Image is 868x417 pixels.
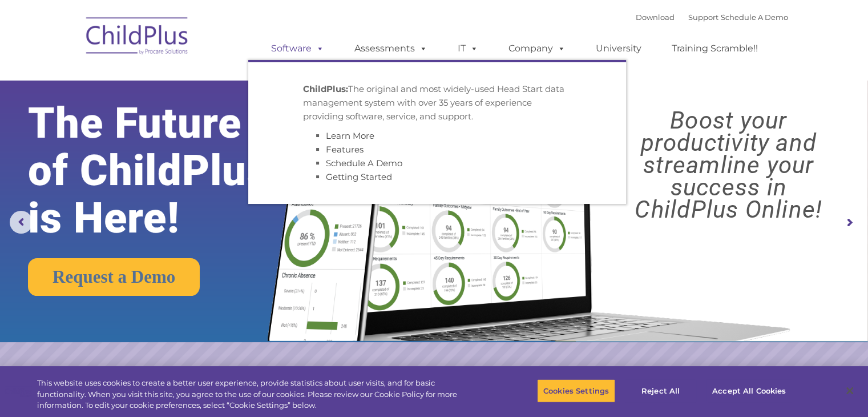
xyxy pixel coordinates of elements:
button: Close [837,378,862,403]
font: | [636,13,788,22]
div: This website uses cookies to create a better user experience, provide statistics about user visit... [37,378,478,411]
a: Download [636,13,675,22]
a: Getting Started [326,171,392,182]
a: Software [260,37,336,60]
a: Company [497,37,577,60]
rs-layer: The Future of ChildPlus is Here! [28,99,305,242]
a: University [584,37,653,60]
button: Cookies Settings [537,379,615,403]
button: Accept All Cookies [706,379,792,403]
span: Phone number [159,122,207,131]
a: Schedule A Demo [721,13,788,22]
a: Features [326,144,364,155]
a: Request a Demo [28,258,200,296]
a: Learn More [326,130,374,141]
span: Last name [159,75,193,84]
a: Support [688,13,718,22]
button: Reject All [625,379,696,403]
a: Assessments [343,37,439,60]
strong: ChildPlus: [303,83,348,94]
a: Schedule A Demo [326,158,402,169]
rs-layer: Boost your productivity and streamline your success in ChildPlus Online! [600,109,857,220]
p: The original and most widely-used Head Start data management system with over 35 years of experie... [303,82,571,123]
img: ChildPlus by Procare Solutions [80,9,195,66]
a: Training Scramble!! [660,37,769,60]
a: IT [446,37,490,60]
